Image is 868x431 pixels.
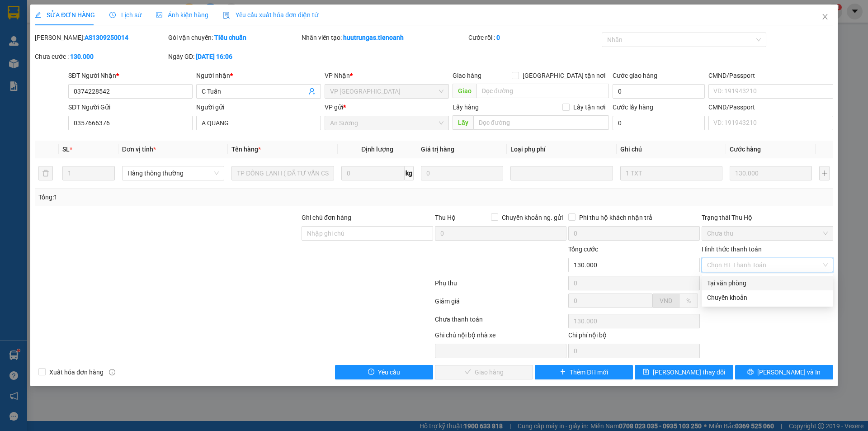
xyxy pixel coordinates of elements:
[707,293,828,303] div: Chuyển khoản
[70,53,94,60] b: 130.000
[368,369,374,376] span: exclamation-circle
[335,365,433,379] button: exclamation-circleYêu cầu
[122,146,156,153] span: Đơn vị tính
[643,369,649,376] span: save
[223,12,230,19] img: icon
[302,33,467,43] div: Nhân viên tạo:
[613,72,657,79] label: Cước giao hàng
[109,369,115,375] span: info-circle
[453,104,479,111] span: Lấy hàng
[330,85,443,98] span: VP Đà Lạt
[196,53,232,60] b: [DATE] 16:06
[46,367,107,377] span: Xuất hóa đơn hàng
[535,365,633,379] button: plusThêm ĐH mới
[453,115,473,130] span: Lấy
[38,166,53,180] button: delete
[62,146,70,153] span: SL
[35,33,166,43] div: [PERSON_NAME]:
[325,102,449,112] div: VP gửi
[38,192,335,202] div: Tổng: 1
[453,84,476,98] span: Giao
[405,166,414,180] span: kg
[735,365,833,379] button: printer[PERSON_NAME] và In
[168,33,300,43] div: Gói vận chuyển:
[434,296,567,312] div: Giảm giá
[35,12,41,18] span: edit
[702,246,762,253] label: Hình thức thanh toán
[421,146,454,153] span: Giá trị hàng
[702,213,833,223] div: Trạng thái Thu Hộ
[707,227,828,240] span: Chưa thu
[707,278,828,288] div: Tại văn phòng
[730,146,761,153] span: Cước hàng
[576,213,656,223] span: Phí thu hộ khách nhận trả
[730,166,812,180] input: 0
[435,330,566,344] div: Ghi chú nội bộ nhà xe
[570,102,609,112] span: Lấy tận nơi
[156,11,208,19] span: Ảnh kiện hàng
[35,11,95,19] span: SỬA ĐƠN HÀNG
[302,214,351,221] label: Ghi chú đơn hàng
[196,71,321,81] div: Người nhận
[507,141,616,158] th: Loại phụ phí
[434,278,567,294] div: Phụ thu
[635,365,733,379] button: save[PERSON_NAME] thay đổi
[68,71,193,81] div: SĐT Người Nhận
[707,258,828,272] span: Chọn HT Thanh Toán
[613,116,705,130] input: Cước lấy hàng
[308,88,316,95] span: user-add
[214,34,246,41] b: Tiêu chuẩn
[613,104,653,111] label: Cước lấy hàng
[660,297,672,304] span: VND
[686,297,691,304] span: %
[812,5,838,30] button: Close
[156,12,162,18] span: picture
[231,166,334,180] input: VD: Bàn, Ghế
[330,116,443,130] span: An Sương
[223,11,318,19] span: Yêu cầu xuất hóa đơn điện tử
[196,102,321,112] div: Người gửi
[168,52,300,62] div: Ngày GD:
[708,102,833,112] div: CMND/Passport
[617,141,726,158] th: Ghi chú
[496,34,500,41] b: 0
[378,367,400,377] span: Yêu cầu
[757,367,821,377] span: [PERSON_NAME] và In
[747,369,754,376] span: printer
[85,34,128,41] b: AS1309250014
[127,166,219,180] span: Hàng thông thường
[821,13,829,20] span: close
[519,71,609,81] span: [GEOGRAPHIC_DATA] tận nơi
[476,84,609,98] input: Dọc đường
[302,226,433,241] input: Ghi chú đơn hàng
[361,146,393,153] span: Định lượng
[498,213,566,223] span: Chuyển khoản ng. gửi
[231,146,261,153] span: Tên hàng
[653,367,725,377] span: [PERSON_NAME] thay đổi
[819,166,829,180] button: plus
[560,369,566,376] span: plus
[453,72,481,79] span: Giao hàng
[68,102,193,112] div: SĐT Người Gửi
[468,33,600,43] div: Cước rồi :
[708,71,833,81] div: CMND/Passport
[109,11,142,19] span: Lịch sử
[473,115,609,130] input: Dọc đường
[325,72,350,79] span: VP Nhận
[343,34,404,41] b: huutrungas.tienoanh
[109,12,116,18] span: clock-circle
[434,314,567,330] div: Chưa thanh toán
[421,166,503,180] input: 0
[568,246,598,253] span: Tổng cước
[620,166,722,180] input: Ghi Chú
[35,52,166,62] div: Chưa cước :
[613,84,705,99] input: Cước giao hàng
[570,367,608,377] span: Thêm ĐH mới
[435,365,533,379] button: checkGiao hàng
[568,330,700,344] div: Chi phí nội bộ
[435,214,456,221] span: Thu Hộ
